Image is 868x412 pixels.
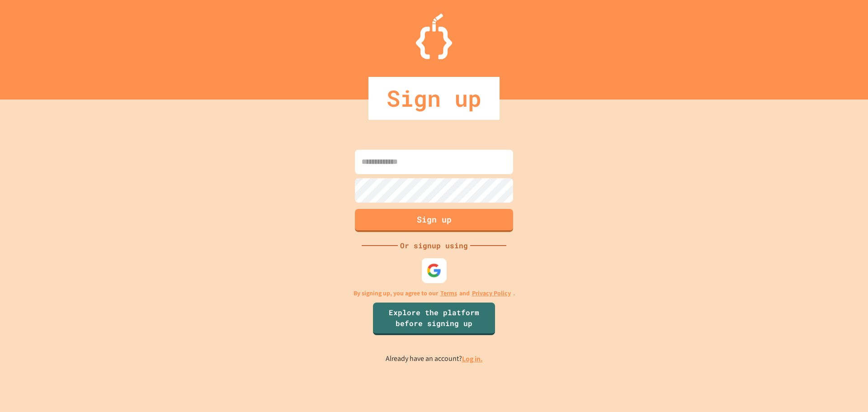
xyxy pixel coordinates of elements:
[416,14,452,59] img: Logo.svg
[398,240,470,251] div: Or signup using
[354,289,515,298] p: By signing up, you agree to our and .
[472,289,511,298] a: Privacy Policy
[373,303,495,335] a: Explore the platform before signing up
[386,353,483,365] p: Already have an account?
[355,209,513,232] button: Sign up
[440,289,457,298] a: Terms
[368,77,500,120] div: Sign up
[462,354,483,364] a: Log in.
[427,263,442,278] img: google-icon.svg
